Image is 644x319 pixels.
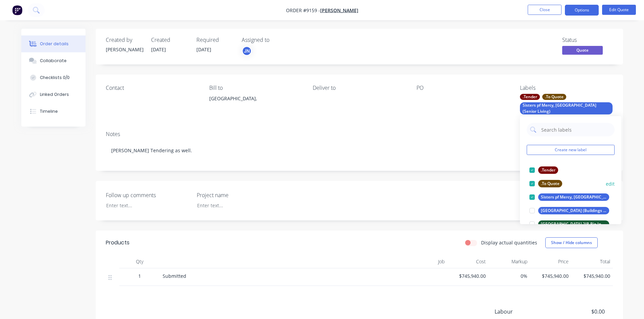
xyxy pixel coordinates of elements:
div: Contact [106,85,198,91]
div: Deliver to [313,85,405,91]
div: PO [416,85,509,91]
div: [GEOGRAPHIC_DATA] 2IR Bio Innovation Hub [538,220,609,228]
span: [DATE] [151,46,166,53]
span: $0.00 [554,308,604,316]
button: [GEOGRAPHIC_DATA] 2IR Bio Innovation Hub [527,219,612,229]
button: Collaborate [21,52,86,69]
div: .To Quote [538,180,562,187]
button: Close [528,5,562,15]
div: [PERSON_NAME] [106,46,143,53]
button: Edit Quote [602,5,636,15]
div: Markup [488,255,530,268]
div: Assigned to [242,37,309,43]
span: Order #9159 - [286,7,320,14]
div: Linked Orders [40,91,69,98]
div: [GEOGRAPHIC_DATA], [209,94,302,115]
div: Bill to [209,85,302,91]
button: JN [242,46,252,56]
button: Show / Hide columns [545,237,598,248]
a: [PERSON_NAME] [320,7,358,14]
span: $745,940.00 [533,272,569,280]
label: Project name [197,191,281,199]
div: [PERSON_NAME] Tendering as well. [106,140,613,161]
button: .Tender [527,165,561,175]
label: Follow up comments [106,191,190,199]
span: $745,940.00 [450,272,486,280]
label: Display actual quantities [481,239,537,246]
input: Search labels [541,123,611,136]
button: edit [606,180,615,187]
button: Sisters pf Mercy, [GEOGRAPHIC_DATA] (Senior Living) [527,192,612,202]
div: Created [151,37,188,43]
div: [GEOGRAPHIC_DATA] (Buildings D& E) [538,207,609,214]
div: Total [571,255,613,268]
div: [GEOGRAPHIC_DATA], [209,94,302,103]
span: $745,940.00 [574,272,610,280]
span: Submitted [163,273,186,279]
span: Labour [495,308,555,316]
div: Job [397,255,447,268]
div: Qty [119,255,160,268]
div: Created by [106,37,143,43]
div: Labels [520,85,613,91]
div: Status [562,37,613,43]
div: Sisters pf Mercy, [GEOGRAPHIC_DATA] (Senior Living) [520,102,613,114]
div: .Tender [538,166,558,174]
div: Order details [40,41,69,47]
span: 1 [138,272,141,280]
button: Order details [21,35,86,52]
div: Sisters pf Mercy, [GEOGRAPHIC_DATA] (Senior Living) [538,193,609,201]
span: Quote [562,46,603,54]
button: .To Quote [527,179,565,188]
button: [GEOGRAPHIC_DATA] (Buildings D& E) [527,206,612,215]
div: Collaborate [40,58,67,64]
div: .Tender [520,94,540,100]
button: Options [565,5,599,16]
div: Products [106,239,129,247]
button: Checklists 0/0 [21,69,86,86]
div: Notes [106,131,613,137]
img: Factory [12,5,22,15]
button: Quote [562,46,603,56]
div: Timeline [40,108,58,114]
div: Checklists 0/0 [40,75,70,81]
div: .To Quote [542,94,566,100]
button: Create new label [527,145,615,155]
div: Cost [447,255,489,268]
button: Linked Orders [21,86,86,103]
div: Required [196,37,234,43]
button: Timeline [21,103,86,120]
span: 0% [491,272,527,280]
span: [DATE] [196,46,211,53]
div: Price [530,255,572,268]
